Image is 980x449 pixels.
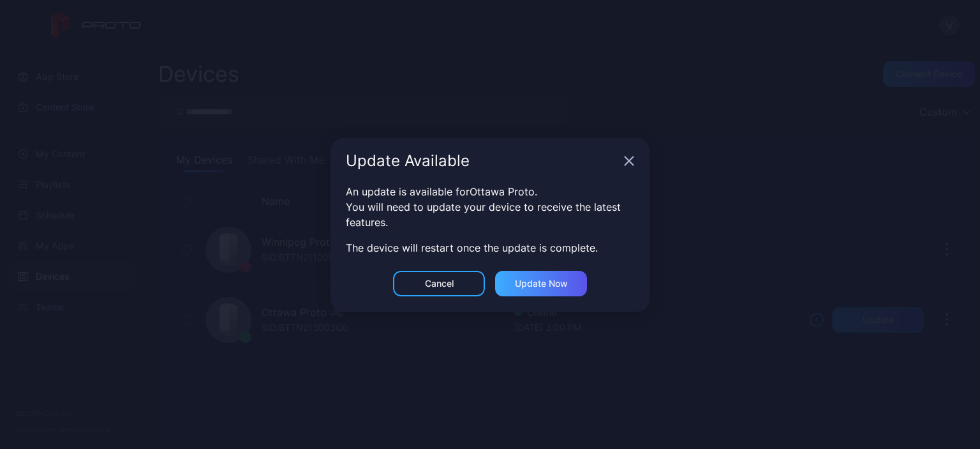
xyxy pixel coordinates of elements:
[346,240,634,255] div: The device will restart once the update is complete.
[346,153,619,169] div: Update Available
[393,271,485,296] button: Cancel
[346,184,634,199] div: An update is available for Ottawa Proto .
[515,278,568,289] div: Update now
[346,199,634,230] div: You will need to update your device to receive the latest features.
[495,271,587,296] button: Update now
[425,278,454,289] div: Cancel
